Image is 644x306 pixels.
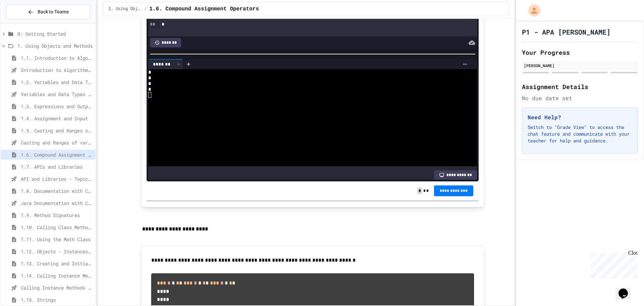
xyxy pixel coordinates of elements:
[144,6,147,12] span: /
[21,79,93,86] span: 1.2. Variables and Data Types
[3,3,46,43] div: Chat with us now!Close
[616,279,637,299] iframe: chat widget
[21,272,93,279] span: 1.14. Calling Instance Methods
[522,27,610,37] h1: P1 - APA [PERSON_NAME]
[521,3,542,18] div: My Account
[38,8,69,15] span: Back to Teams
[6,5,90,19] button: Back to Teams
[17,30,93,37] span: 0: Getting Started
[149,5,259,13] span: 1.6. Compound Assignment Operators
[109,6,142,12] span: 1. Using Objects and Methods
[21,127,93,134] span: 1.5. Casting and Ranges of Values
[524,62,636,69] div: [PERSON_NAME]
[21,260,93,267] span: 1.13. Creating and Initializing Objects: Constructors
[21,212,93,219] span: 1.9. Method Signatures
[21,187,93,194] span: 1.8. Documentation with Comments and Preconditions
[528,124,632,144] p: Switch to "Grade View" to access the chat feature and communicate with your teacher for help and ...
[21,200,93,207] span: Java Documentation with Comments - Topic 1.8
[21,224,93,231] span: 1.10. Calling Class Methods
[21,296,93,303] span: 1.15. Strings
[528,113,632,121] h3: Need Help?
[588,250,637,278] iframe: chat widget
[21,115,93,122] span: 1.4. Assignment and Input
[21,91,93,98] span: Variables and Data Types - Quiz
[522,94,638,102] div: No due date set
[21,163,93,170] span: 1.7. APIs and Libraries
[21,103,93,110] span: 1.3. Expressions and Output [New]
[21,236,93,243] span: 1.11. Using the Math Class
[21,175,93,182] span: API and Libraries - Topic 1.7
[21,248,93,255] span: 1.12. Objects - Instances of Classes
[21,151,93,158] span: 1.6. Compound Assignment Operators
[21,54,93,61] span: 1.1. Introduction to Algorithms, Programming, and Compilers
[21,284,93,291] span: Calling Instance Methods - Topic 1.14
[17,42,93,49] span: 1. Using Objects and Methods
[21,67,93,74] span: Introduction to Algorithms, Programming, and Compilers
[522,82,638,91] h2: Assignment Details
[21,139,93,146] span: Casting and Ranges of variables - Quiz
[522,48,638,57] h2: Your Progress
